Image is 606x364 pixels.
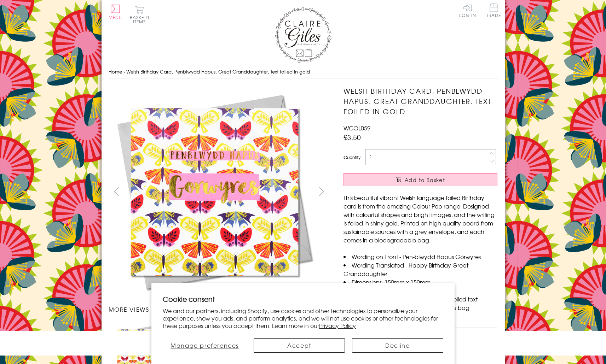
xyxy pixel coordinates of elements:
[313,183,329,199] button: next
[344,86,497,116] h1: Welsh Birthday Card, Penblwydd Hapus, Great Granddaughter, text foiled in gold
[133,14,149,25] span: 0 items
[171,341,239,350] span: Manage preferences
[344,261,497,278] li: Wording Translated - Happy Birthday Great Granddaughter
[163,294,443,304] h2: Cookie consent
[109,305,330,313] h3: More views
[344,132,361,142] span: £3.50
[109,14,122,20] span: Menu
[486,4,501,17] span: Trade
[405,176,445,183] span: Add to Basket
[319,321,356,330] a: Privacy Policy
[486,4,501,19] a: Trade
[275,7,331,63] img: Claire Giles Greetings Cards
[109,5,122,19] button: Menu
[109,68,122,75] a: Home
[130,6,149,24] button: Basket0 items
[123,68,125,75] span: ›
[344,173,497,186] button: Add to Basket
[108,86,321,298] img: Welsh Birthday Card, Penblwydd Hapus, Great Granddaughter, text foiled in gold
[329,86,542,298] img: Welsh Birthday Card, Penblwydd Hapus, Great Granddaughter, text foiled in gold
[344,154,360,160] label: Quantity
[109,183,125,199] button: prev
[109,65,498,79] nav: breadcrumbs
[459,4,476,17] a: Log In
[344,124,370,132] span: WCOL059
[344,193,497,244] p: This beautiful vibrant Welsh language foiled Birthday card is from the amazing Colour Pop range. ...
[352,338,443,353] button: Decline
[163,338,247,353] button: Manage preferences
[344,252,497,261] li: Wording on Front - Pen-blwydd Hapus Gorwyres
[254,338,345,353] button: Accept
[126,68,310,75] span: Welsh Birthday Card, Penblwydd Hapus, Great Granddaughter, text foiled in gold
[163,307,443,329] p: We and our partners, including Shopify, use cookies and other technologies to personalize your ex...
[344,278,497,286] li: Dimensions: 150mm x 150mm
